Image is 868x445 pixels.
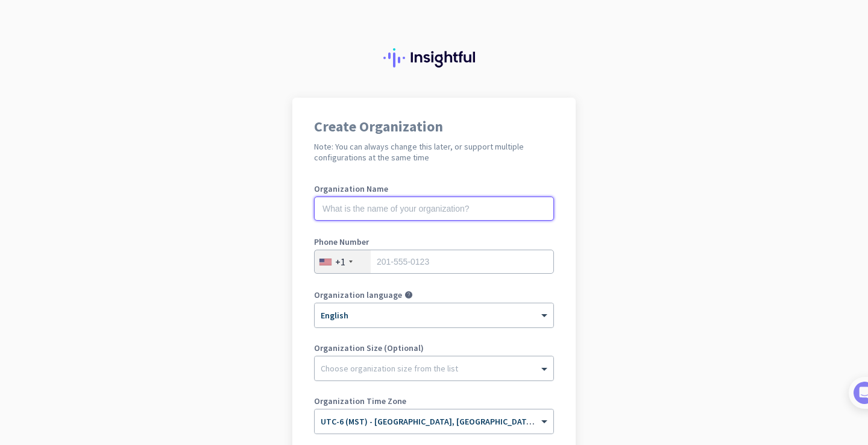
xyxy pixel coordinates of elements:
label: Organization Time Zone [314,397,554,405]
label: Phone Number [314,238,554,246]
h2: Note: You can always change this later, or support multiple configurations at the same time [314,141,554,163]
div: +1 [335,256,345,268]
h1: Create Organization [314,119,554,134]
label: Organization Size (Optional) [314,344,554,352]
input: What is the name of your organization? [314,197,554,221]
label: Organization Name [314,185,554,193]
i: help [404,291,413,299]
label: Organization language [314,291,402,299]
img: Insightful [383,48,485,68]
input: 201-555-0123 [314,250,554,274]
